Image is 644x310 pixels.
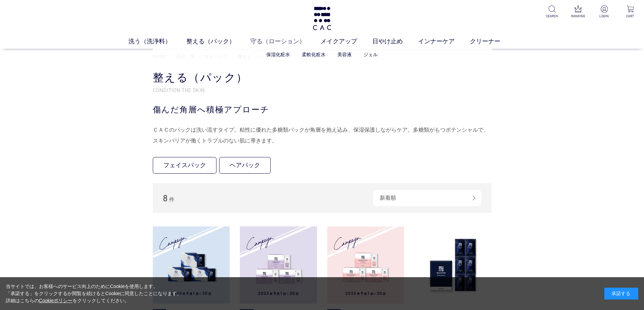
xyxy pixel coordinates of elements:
a: ヘアパック [219,157,271,174]
div: 傷んだ角層へ積極アプローチ [153,104,492,116]
a: メイクアップ [320,37,372,46]
div: ＣＡＣのパックは洗い流すタイプ。粘性に優れた多糖類パックが角層を抱え込み、保湿保護しながらケア。多糖類がもつポテンシャルで、スキンバリアが働くトラブルのない肌に導きます。 [153,125,492,146]
a: 柔軟化粧水 [302,52,326,57]
a: ジェル [363,52,378,57]
div: 承諾する [604,288,638,300]
a: クリーナー [470,37,516,46]
a: フェイスパック [153,157,216,174]
span: 8 [163,193,168,203]
a: Cookieポリシー [39,298,73,303]
a: RANKING [570,5,586,19]
a: インナーケア [418,37,470,46]
a: 洗う（洗浄料） [128,37,186,46]
a: SEARCH [544,5,560,19]
div: 新着順 [373,190,481,206]
img: logo [312,7,332,30]
img: ＣＡＣスペシャルパック お試しサイズ（６包） [414,226,492,304]
a: CART [622,5,639,19]
a: 日やけ止め [372,37,418,46]
p: RANKING [570,14,586,19]
a: 整える（パック） [186,37,250,46]
p: SEARCH [544,14,560,19]
img: ＣＡＣ ハーモナイズパック キャンペーン３箱セット（2箱+１箱プレゼント） [327,226,404,304]
a: 保湿化粧水 [266,52,290,57]
h1: 整える（パック） [153,70,492,85]
p: CART [622,14,639,19]
div: 当サイトでは、お客様へのサービス向上のためにCookieを使用します。 「承諾する」をクリックするか閲覧を続けるとCookieに同意したことになります。 詳細はこちらの をクリックしてください。 [6,283,182,304]
a: LOGIN [596,5,612,19]
img: ＣＡＣ コルネオパック キャンペーン３箱セット（2箱＋１箱プレゼント） [240,226,317,304]
a: 守る（ローション） [250,37,320,46]
p: CONDITION THE SKIN [153,86,492,93]
span: 件 [169,197,174,202]
img: ＣＡＣ スペシャルパック キャンペーン３箱セット（2箱+１箱プレゼント） [153,226,230,304]
a: 美容液 [337,52,352,57]
p: LOGIN [596,14,612,19]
